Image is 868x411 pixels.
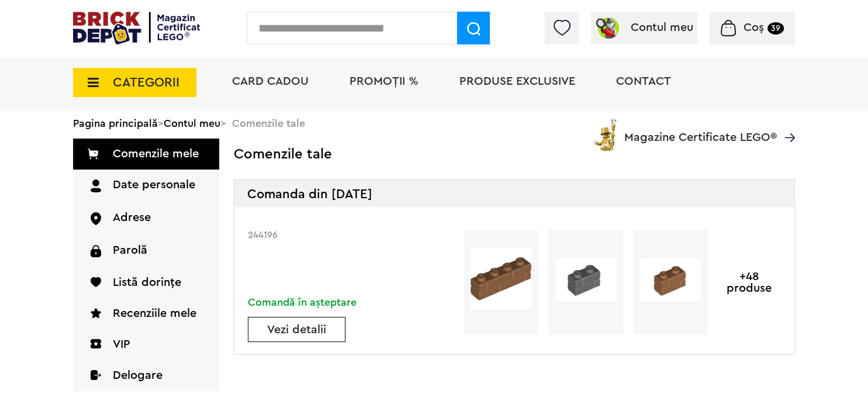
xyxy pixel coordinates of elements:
[624,116,777,143] span: Magazine Certificate LEGO®
[73,235,219,267] a: Parolă
[616,75,671,87] a: Contact
[73,139,219,170] a: Comenzile mele
[234,147,795,162] h2: Comenzile tale
[73,329,219,360] a: VIP
[73,267,219,298] a: Listă dorințe
[234,180,794,207] div: Comanda din [DATE]
[350,75,419,87] a: PROMOȚII %
[248,230,446,241] div: 244196
[743,22,764,33] span: Coș
[596,22,693,33] a: Contul meu
[73,298,219,329] a: Recenziile mele
[777,116,795,128] a: Magazine Certificate LEGO®
[459,75,575,87] a: Produse exclusive
[73,360,219,391] a: Delogare
[248,324,345,336] a: Vezi detalii
[718,230,780,334] div: +48 produse
[767,22,784,34] small: 39
[248,294,357,310] div: Comandă în așteptare
[631,22,693,33] span: Contul meu
[73,202,219,234] a: Adrese
[113,76,179,89] span: CATEGORII
[232,75,309,87] a: Card Cadou
[73,170,219,202] a: Date personale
